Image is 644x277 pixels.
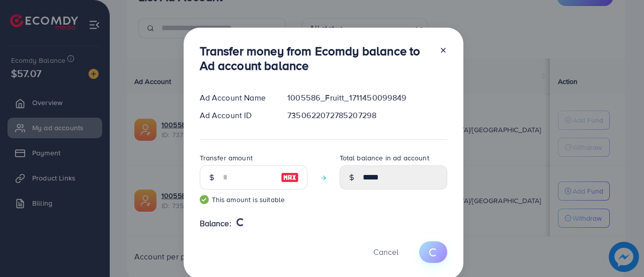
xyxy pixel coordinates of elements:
[373,246,398,257] span: Cancel
[281,171,299,183] img: image
[200,195,307,205] small: This amount is suitable
[192,110,280,121] div: Ad Account ID
[200,195,209,204] img: guide
[200,218,231,229] span: Balance:
[200,44,431,73] h3: Transfer money from Ecomdy balance to Ad account balance
[361,241,411,263] button: Cancel
[200,153,253,163] label: Transfer amount
[279,110,455,121] div: 7350622072785207298
[279,92,455,104] div: 1005586_Fruitt_1711450099849
[340,153,429,163] label: Total balance in ad account
[192,92,280,104] div: Ad Account Name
